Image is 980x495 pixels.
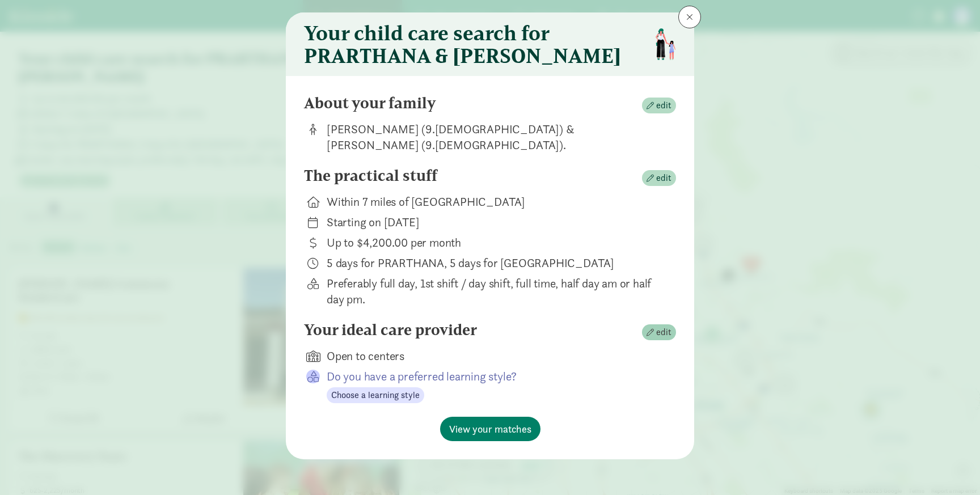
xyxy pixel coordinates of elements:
[327,387,424,403] button: Choose a learning style
[327,214,658,230] div: Starting on [DATE]
[327,348,658,364] div: Open to centers
[440,417,540,441] button: View your matches
[304,22,647,67] h3: Your child care search for PRARTHANA & [PERSON_NAME]
[327,369,658,384] p: Do you have a preferred learning style?
[327,121,658,153] div: [PERSON_NAME] (9.[DEMOGRAPHIC_DATA]) & [PERSON_NAME] (9.[DEMOGRAPHIC_DATA]).
[642,170,676,186] button: edit
[327,255,658,271] div: 5 days for PRARTHANA, 5 days for [GEOGRAPHIC_DATA]
[642,98,676,113] button: edit
[304,167,437,185] h4: The practical stuff
[327,194,658,210] div: Within 7 miles of [GEOGRAPHIC_DATA]
[331,388,420,402] span: Choose a learning style
[656,325,671,339] span: edit
[642,324,676,340] button: edit
[304,94,436,112] h4: About your family
[656,99,671,112] span: edit
[449,421,531,437] span: View your matches
[327,276,658,307] div: Preferably full day, 1st shift / day shift, full time, half day am or half day pm.
[656,171,671,185] span: edit
[304,321,477,339] h4: Your ideal care provider
[327,235,658,251] div: Up to $4,200.00 per month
